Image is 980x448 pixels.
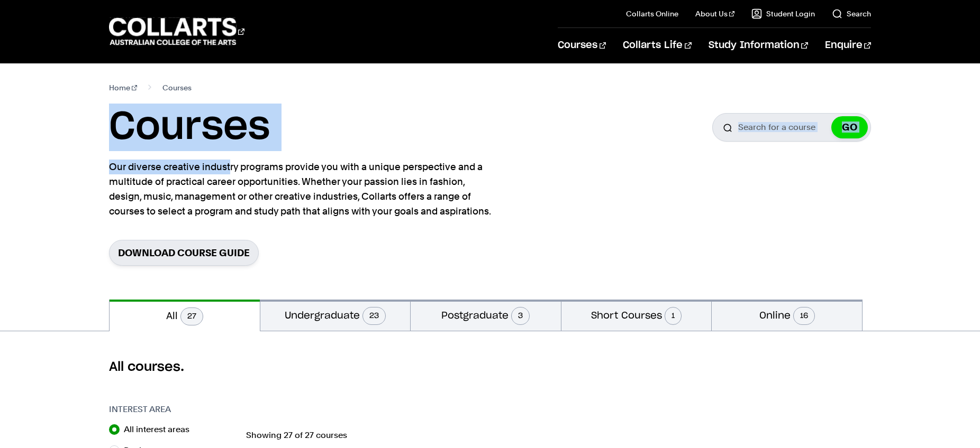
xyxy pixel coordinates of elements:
button: Postgraduate3 [411,300,561,331]
a: Home [109,80,137,95]
a: Student Login [751,8,815,19]
h3: Interest Area [109,403,235,416]
a: Enquire [825,28,871,63]
p: Our diverse creative industry programs provide you with a unique perspective and a multitude of p... [109,160,495,219]
span: 27 [180,307,203,325]
h1: Courses [109,104,270,151]
a: About Us [695,8,734,19]
input: Search for a course [712,113,871,142]
span: 3 [511,307,530,325]
p: Showing 27 of 27 courses [246,431,871,440]
a: Download Course Guide [109,240,259,266]
button: Undergraduate23 [260,300,411,331]
a: Study Information [709,28,808,63]
span: 16 [793,307,815,325]
a: Search [832,8,871,19]
label: All interest areas [124,422,198,437]
span: 1 [665,307,682,325]
button: Short Courses1 [561,300,712,331]
a: Collarts Life [623,28,691,63]
a: Courses [558,28,606,63]
button: Online16 [712,300,862,331]
span: 23 [362,307,386,325]
span: Courses [162,80,192,95]
h2: All courses. [109,359,871,376]
div: Go to homepage [109,16,244,46]
button: All27 [110,300,260,331]
a: Collarts Online [626,8,678,19]
button: GO [831,116,868,138]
